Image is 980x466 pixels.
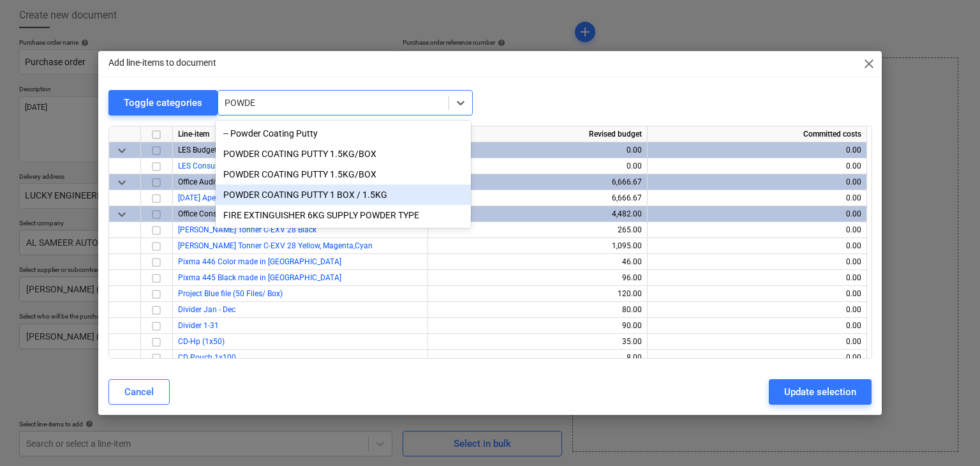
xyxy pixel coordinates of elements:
[648,126,867,142] div: Committed costs
[653,318,861,334] div: 0.00
[216,205,471,225] div: FIRE EXTINGUISHER 6KG SUPPLY POWDER TYPE
[653,350,861,366] div: 0.00
[653,158,861,174] div: 0.00
[178,305,235,314] a: Divider Jan - Dec
[114,207,130,222] span: keyboard_arrow_down
[178,273,341,282] span: Pixma 445 Black made in japan
[784,384,856,400] div: Update selection
[178,289,283,298] a: Project Blue file (50 Files/ Box)
[433,222,642,238] div: 265.00
[653,142,861,158] div: 0.00
[653,270,861,286] div: 0.00
[178,273,341,282] a: Pixma 445 Black made in [GEOGRAPHIC_DATA]
[124,94,202,111] div: Toggle categories
[653,222,861,238] div: 0.00
[178,193,251,202] span: July-15, 2024 Apex Auditing
[178,225,316,234] a: [PERSON_NAME] Tonner C-EXV 28 Black
[653,254,861,270] div: 0.00
[433,286,642,302] div: 120.00
[433,334,642,350] div: 35.00
[433,350,642,366] div: 8.00
[433,318,642,334] div: 90.00
[653,174,861,190] div: 0.00
[178,241,373,250] a: [PERSON_NAME] Tonner C-EXV 28 Yellow, Magenta,Cyan
[178,257,341,266] span: Pixma 446 Color made in Japan
[114,143,130,158] span: keyboard_arrow_down
[653,190,861,206] div: 0.00
[916,405,980,466] iframe: Chat Widget
[178,162,241,170] a: LES Consumables
[178,241,373,250] span: Cannon Tonner C-EXV 28 Yellow, Magenta,Cyan
[861,56,877,71] span: close
[178,337,225,346] a: CD-Hp (1x50)
[653,334,861,350] div: 0.00
[428,126,648,142] div: Revised budget
[433,142,642,158] div: 0.00
[653,206,861,222] div: 0.00
[178,257,341,266] a: Pixma 446 Color made in [GEOGRAPHIC_DATA]
[178,146,217,154] span: LES Budget
[108,379,170,405] button: Cancel
[216,144,471,164] div: POWDER COATING PUTTY 1.5KG/BOX
[653,286,861,302] div: 0.00
[178,353,236,362] a: CD Pouch 1x100
[178,209,247,218] span: Office Consumables
[433,190,642,206] div: 6,666.67
[433,302,642,318] div: 80.00
[653,238,861,254] div: 0.00
[173,126,428,142] div: Line-item
[433,158,642,174] div: 0.00
[216,164,471,184] div: POWDER COATING PUTTY 1.5KG/BOX
[124,384,154,400] div: Cancel
[178,321,219,330] a: Divider 1-31
[108,56,216,70] p: Add line-items to document
[216,123,471,144] div: -- Powder Coating Putty
[433,270,642,286] div: 96.00
[653,302,861,318] div: 0.00
[178,225,316,234] span: Cannon Tonner C-EXV 28 Black
[216,184,471,205] div: POWDER COATING PUTTY 1 BOX / 1.5KG
[178,177,228,186] span: Office Auditing
[769,379,872,405] button: Update selection
[433,206,642,222] div: 4,482.00
[433,174,642,190] div: 6,666.67
[433,238,642,254] div: 1,095.00
[433,254,642,270] div: 46.00
[178,193,251,202] a: [DATE] Apex Auditing
[108,90,218,116] button: Toggle categories
[114,175,130,190] span: keyboard_arrow_down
